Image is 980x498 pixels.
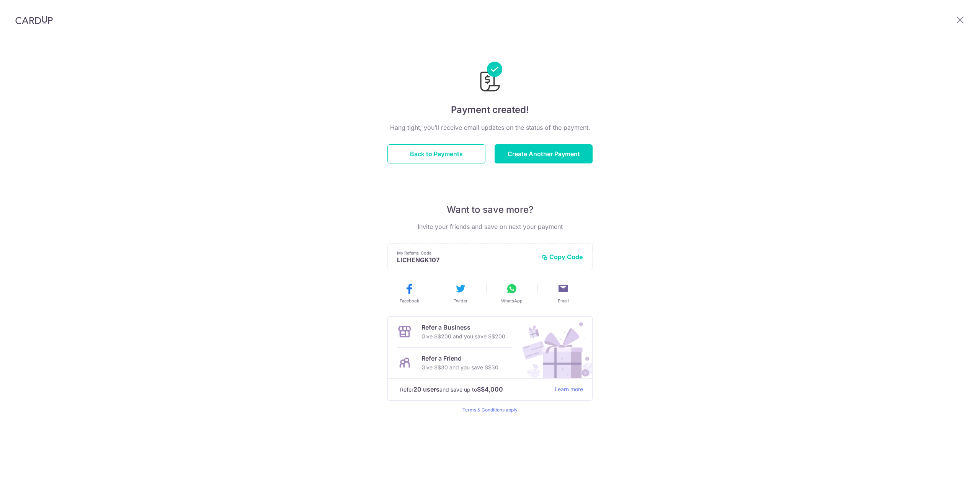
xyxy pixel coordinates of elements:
[489,282,534,304] button: WhatsApp
[387,204,593,216] p: Want to save more?
[421,363,498,372] p: Give S$30 and you save S$30
[478,62,502,94] img: Payments
[462,407,518,413] a: Terms & Conditions apply
[387,103,593,117] h4: Payment created!
[400,298,419,304] span: Facebook
[387,123,593,132] p: Hang tight, you’ll receive email updates on the status of the payment.
[558,298,569,304] span: Email
[421,354,498,363] p: Refer a Friend
[400,385,549,394] p: Refer and save up to
[397,256,536,264] p: LICHENGK107
[421,323,505,332] p: Refer a Business
[397,250,536,256] p: My Referral Code
[495,144,593,163] button: Create Another Payment
[542,253,583,261] button: Copy Code
[387,282,432,304] button: Facebook
[15,15,53,24] img: CardUp
[438,282,483,304] button: Twitter
[515,317,592,378] img: Refer
[413,385,439,394] strong: 20 users
[454,298,467,304] span: Twitter
[501,298,523,304] span: WhatsApp
[421,332,505,341] p: Give S$200 and you save S$200
[555,385,583,394] a: Learn more
[541,282,586,304] button: Email
[477,385,503,394] strong: S$4,000
[387,222,593,231] p: Invite your friends and save on next your payment
[387,144,485,163] button: Back to Payments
